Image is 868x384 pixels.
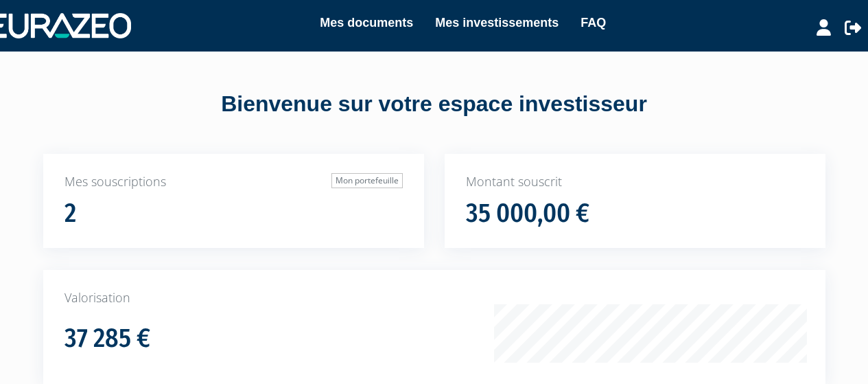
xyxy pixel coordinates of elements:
[64,199,76,228] h1: 2
[331,173,403,188] a: Mon portefeuille
[320,13,413,32] a: Mes documents
[64,173,403,191] p: Mes souscriptions
[580,13,606,32] a: FAQ
[10,89,858,120] div: Bienvenue sur votre espace investisseur
[435,13,559,32] a: Mes investissements
[64,324,150,353] h1: 37 285 €
[64,289,804,307] p: Valorisation
[466,199,589,228] h1: 35 000,00 €
[466,173,804,191] p: Montant souscrit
